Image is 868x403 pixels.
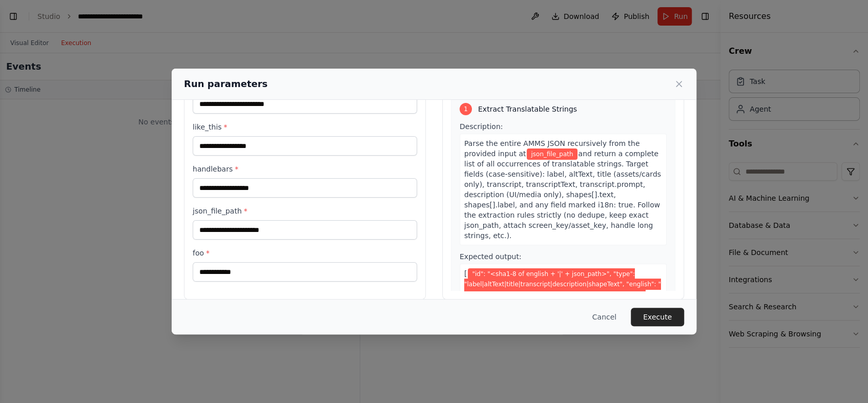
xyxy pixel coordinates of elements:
[527,149,577,160] span: Variable: json_file_path
[464,150,661,240] span: and return a complete list of all occurrences of translatable strings. Target fields (case-sensit...
[193,122,417,132] label: like_this
[460,122,503,131] span: Description:
[478,104,577,114] span: Extract Translatable Strings
[193,164,417,174] label: handlebars
[460,252,522,261] span: Expected output:
[464,139,639,158] span: Parse the entire AMMS JSON recursively from the provided input at
[184,77,267,91] h2: Run parameters
[584,308,625,326] button: Cancel
[193,206,417,216] label: json_file_path
[193,248,417,258] label: foo
[464,268,661,331] span: Variable: "id": "<sha1-8 of english + '|' + json_path>", "type": "label|altText|title|transcript|...
[631,308,684,326] button: Execute
[460,103,472,115] div: 1
[464,269,467,278] span: [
